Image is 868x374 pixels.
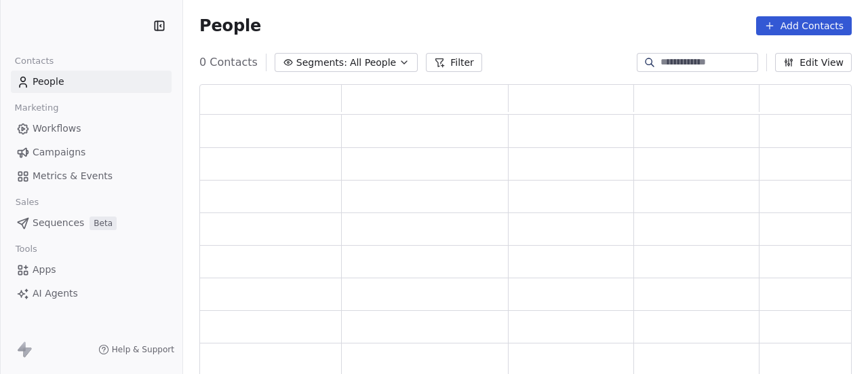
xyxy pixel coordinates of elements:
span: People [33,75,64,89]
span: Beta [90,217,117,230]
span: Contacts [9,51,60,71]
span: Sales [9,192,45,212]
span: Workflows [33,121,81,136]
span: Help & Support [112,344,174,355]
span: People [199,16,261,36]
span: Apps [33,263,56,277]
span: Segments: [296,56,347,70]
button: Add Contacts [756,16,852,35]
a: Workflows [11,117,172,140]
span: All People [350,56,396,70]
a: Apps [11,259,172,281]
span: Tools [9,239,43,259]
span: 0 Contacts [199,54,258,71]
button: Filter [426,53,482,72]
a: AI Agents [11,282,172,305]
a: Campaigns [11,141,172,164]
a: Help & Support [98,344,174,355]
span: Marketing [9,98,64,118]
a: Metrics & Events [11,165,172,187]
a: SequencesBeta [11,212,172,234]
a: People [11,71,172,93]
span: Metrics & Events [33,169,113,183]
span: AI Agents [33,286,78,301]
button: Edit View [775,53,852,72]
span: Campaigns [33,145,85,160]
span: Sequences [33,216,84,230]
